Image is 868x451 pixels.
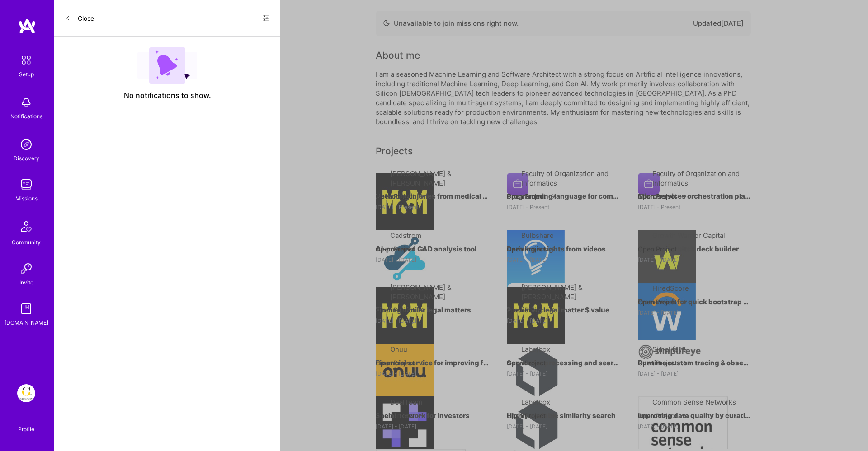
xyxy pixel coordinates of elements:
[5,318,48,327] div: [DOMAIN_NAME]
[17,260,35,278] img: Invite
[12,237,41,247] div: Community
[15,384,38,402] a: Guidepoint: Client Platform
[17,300,35,318] img: guide book
[19,70,34,79] div: Setup
[17,51,36,70] img: setup
[18,18,36,34] img: logo
[17,384,35,402] img: Guidepoint: Client Platform
[17,135,35,153] img: discovery
[15,415,38,433] a: Profile
[15,194,38,203] div: Missions
[19,278,33,287] div: Invite
[10,112,42,121] div: Notifications
[18,424,34,433] div: Profile
[124,91,211,100] span: No notifications to show.
[17,176,35,194] img: teamwork
[65,11,94,25] button: Close
[15,216,37,237] img: Community
[17,93,35,112] img: bell
[14,153,39,163] div: Discovery
[137,47,197,84] img: empty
